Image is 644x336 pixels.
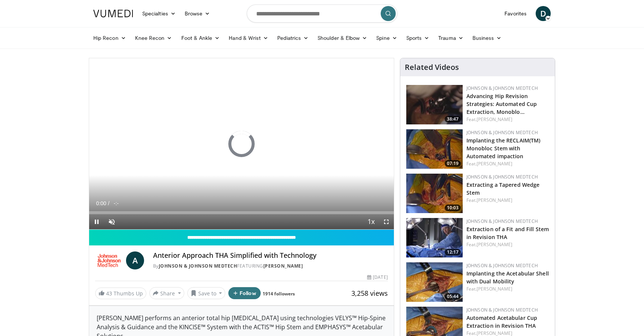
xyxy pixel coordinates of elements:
img: 82aed312-2a25-4631-ae62-904ce62d2708.150x105_q85_crop-smart_upscale.jpg [406,218,463,257]
a: 10:03 [406,174,463,213]
a: Advancing Hip Revision Strategies: Automated Cup Extraction, Monoblo… [466,92,537,115]
div: Feat. [466,197,549,204]
div: Feat. [466,241,549,248]
a: Favorites [500,6,531,21]
button: Playback Rate [364,214,379,229]
a: Specialties [138,6,180,21]
img: VuMedi Logo [93,10,133,17]
a: Spine [372,30,401,45]
a: Hand & Wrist [224,30,273,45]
a: [PERSON_NAME] [477,116,512,123]
button: Follow [228,287,261,299]
a: Sports [402,30,434,45]
a: Johnson & Johnson MedTech [466,218,538,224]
span: 43 [106,290,112,297]
div: Feat. [466,160,549,167]
span: 05:44 [445,293,461,300]
a: A [126,251,144,269]
img: 9f1a5b5d-2ba5-4c40-8e0c-30b4b8951080.150x105_q85_crop-smart_upscale.jpg [406,85,463,124]
button: Pause [89,214,104,229]
a: 1914 followers [263,291,295,297]
a: Business [468,30,506,45]
a: Johnson & Johnson MedTech [466,85,538,91]
a: [PERSON_NAME] [477,286,512,292]
a: 05:44 [406,262,463,302]
a: [PERSON_NAME] [263,263,303,269]
a: D [536,6,551,21]
a: Implanting the RECLAIM(TM) Monobloc Stem with Automated impaction [466,137,541,160]
img: 0b84e8e2-d493-4aee-915d-8b4f424ca292.150x105_q85_crop-smart_upscale.jpg [406,174,463,213]
a: Shoulder & Elbow [313,30,372,45]
img: 9c1ab193-c641-4637-bd4d-10334871fca9.150x105_q85_crop-smart_upscale.jpg [406,262,463,302]
span: -:- [114,200,118,206]
span: 38:47 [445,116,461,123]
a: Extracting a Tapered Wedge Stem [466,181,540,196]
a: [PERSON_NAME] [477,160,512,167]
a: Extraction of a Fit and Fill Stem in Revision THA [466,226,549,241]
a: Implanting the Acetabular Shell with Dual Mobility [466,270,549,285]
span: 3,258 views [351,289,388,298]
a: [PERSON_NAME] [477,197,512,203]
a: Johnson & Johnson MedTech [159,263,237,269]
div: Feat. [466,286,549,292]
a: 12:17 [406,218,463,257]
a: [PERSON_NAME] [477,241,512,248]
a: Hip Recon [89,30,131,45]
a: Trauma [434,30,468,45]
video-js: Video Player [89,58,394,230]
div: [DATE] [367,274,387,281]
button: Save to [187,287,226,299]
a: 43 Thumbs Up [95,288,146,299]
button: Fullscreen [379,214,394,229]
div: Progress Bar [89,211,394,214]
button: Unmute [104,214,119,229]
a: Johnson & Johnson MedTech [466,174,538,180]
a: Foot & Ankle [177,30,225,45]
input: Search topics, interventions [247,5,397,23]
div: By FEATURING [153,263,388,269]
h4: Anterior Approach THA Simplified with Technology [153,251,388,260]
img: ffc33e66-92ed-4f11-95c4-0a160745ec3c.150x105_q85_crop-smart_upscale.jpg [406,129,463,169]
h4: Related Videos [405,63,459,72]
div: Feat. [466,116,549,123]
a: Johnson & Johnson MedTech [466,307,538,313]
a: Knee Recon [131,30,177,45]
img: Johnson & Johnson MedTech [95,251,123,269]
span: / [108,200,109,206]
a: Browse [180,6,215,21]
a: Pediatrics [273,30,313,45]
button: Share [149,287,184,299]
a: Automated Acetabular Cup Extraction in Revision THA [466,314,537,329]
span: 10:03 [445,204,461,211]
a: Johnson & Johnson MedTech [466,262,538,269]
span: 0:00 [96,200,106,206]
span: 07:19 [445,160,461,167]
a: Johnson & Johnson MedTech [466,129,538,136]
span: 12:17 [445,249,461,256]
a: 07:19 [406,129,463,169]
a: 38:47 [406,85,463,124]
